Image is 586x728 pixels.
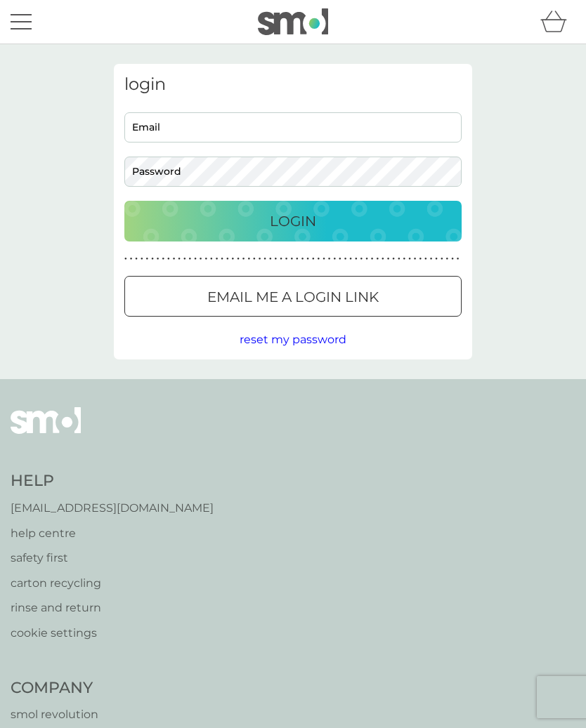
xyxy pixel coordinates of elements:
p: ● [349,256,352,263]
p: ● [339,256,341,263]
p: ● [446,256,449,263]
p: ● [392,256,395,263]
p: ● [312,256,315,263]
a: cookie settings [11,624,214,642]
p: ● [441,256,443,263]
p: ● [200,256,202,263]
p: ● [306,256,309,263]
p: ● [247,256,250,263]
p: ● [135,256,138,263]
p: ● [355,256,358,263]
p: ● [124,256,127,263]
button: Login [124,201,462,241]
p: ● [323,256,325,263]
img: smol [11,407,81,455]
p: ● [141,256,143,263]
p: ● [285,256,288,263]
p: ● [178,256,181,263]
p: ● [365,256,368,263]
p: ● [189,256,192,263]
p: Login [270,210,316,232]
p: ● [290,256,293,263]
p: ● [173,256,176,263]
p: ● [371,256,374,263]
p: ● [457,256,460,263]
p: ● [403,256,406,263]
div: basket [540,8,575,36]
button: menu [11,8,32,35]
p: ● [344,256,347,263]
p: ● [269,256,272,263]
p: ● [259,256,261,263]
a: safety first [11,549,214,567]
p: ● [275,256,278,263]
p: ● [194,256,197,263]
p: ● [408,256,411,263]
h4: Help [11,470,214,492]
p: ● [183,256,186,263]
p: ● [435,256,438,263]
p: ● [398,256,401,263]
p: ● [382,256,384,263]
p: ● [328,256,331,263]
p: ● [151,256,154,263]
p: ● [226,256,229,263]
p: ● [280,256,282,263]
p: ● [130,256,133,263]
p: ● [424,256,427,263]
p: ● [232,256,235,263]
p: ● [451,256,454,263]
p: ● [318,256,320,263]
p: ● [216,256,219,263]
a: help centre [11,524,214,543]
p: ● [162,256,164,263]
a: [EMAIL_ADDRESS][DOMAIN_NAME] [11,499,214,517]
h4: Company [11,677,161,699]
p: ● [419,256,422,263]
p: ● [376,256,379,263]
p: ● [146,256,149,263]
p: ● [301,256,304,263]
p: ● [360,256,363,263]
p: ● [157,256,159,263]
p: ● [263,256,266,263]
p: ● [221,256,223,263]
p: ● [430,256,433,263]
p: ● [210,256,213,263]
p: Email me a login link [207,286,379,308]
p: ● [204,256,207,263]
img: smol [258,8,328,35]
span: reset my password [240,333,346,346]
button: Email me a login link [124,276,462,317]
a: carton recycling [11,574,214,593]
p: ● [333,256,336,263]
p: ● [296,256,299,263]
p: ● [237,256,240,263]
button: reset my password [240,331,346,349]
p: ● [167,256,170,263]
p: ● [387,256,390,263]
p: ● [242,256,245,263]
a: smol revolution [11,706,161,724]
h3: login [124,74,462,95]
p: ● [253,256,256,263]
a: rinse and return [11,599,214,617]
p: ● [414,256,417,263]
